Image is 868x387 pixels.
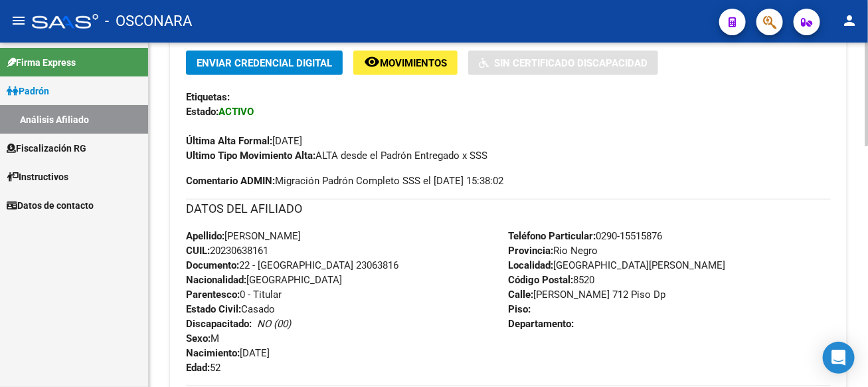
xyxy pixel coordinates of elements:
span: [GEOGRAPHIC_DATA][PERSON_NAME] [509,259,726,271]
strong: Nacimiento: [186,347,240,359]
span: [DATE] [186,347,270,359]
strong: Apellido: [186,230,224,242]
strong: Comentario ADMIN: [186,175,275,187]
span: 0 - Titular [186,289,282,301]
span: Instructivos [7,170,68,184]
strong: Etiquetas: [186,91,230,103]
strong: Documento: [186,259,239,271]
span: 22 - [GEOGRAPHIC_DATA] 23063816 [186,259,398,271]
strong: Teléfono Particular: [509,230,596,242]
strong: ACTIVO [218,106,254,118]
strong: Última Alta Formal: [186,135,272,147]
button: Sin Certificado Discapacidad [468,51,658,75]
button: Enviar Credencial Digital [186,51,343,75]
mat-icon: remove_red_eye [364,54,380,70]
strong: Discapacitado: [186,318,252,330]
span: Enviar Credencial Digital [197,57,332,69]
span: Firma Express [7,55,76,70]
strong: Departamento: [509,318,574,330]
span: ALTA desde el Padrón Entregado x SSS [186,150,487,162]
span: Migración Padrón Completo SSS el [DATE] 15:38:02 [186,174,503,188]
button: Movimientos [353,51,458,75]
h3: DATOS DEL AFILIADO [186,199,831,218]
strong: Sexo: [186,332,211,344]
strong: Nacionalidad: [186,274,246,286]
span: Movimientos [380,57,447,69]
span: [DATE] [186,135,302,147]
span: [GEOGRAPHIC_DATA] [186,274,342,286]
span: M [186,332,219,344]
mat-icon: menu [11,13,27,29]
strong: Localidad: [509,259,554,271]
span: Datos de contacto [7,198,94,213]
span: [PERSON_NAME] 712 Piso Dp [509,289,666,301]
strong: Edad: [186,362,210,374]
span: Fiscalización RG [7,141,86,156]
span: 20230638161 [186,245,268,257]
strong: Código Postal: [509,274,574,286]
span: Rio Negro [509,245,598,257]
span: 52 [186,362,220,374]
strong: Estado: [186,106,218,118]
strong: Estado Civil: [186,303,241,315]
span: - OSCONARA [105,7,192,36]
i: NO (00) [257,318,291,330]
span: 0290-15515876 [509,230,663,242]
strong: Ultimo Tipo Movimiento Alta: [186,150,315,162]
strong: Piso: [509,303,531,315]
span: 8520 [509,274,595,286]
mat-icon: person [841,13,857,29]
span: [PERSON_NAME] [186,230,301,242]
span: Casado [186,303,275,315]
span: Sin Certificado Discapacidad [494,57,648,69]
strong: Parentesco: [186,289,240,301]
strong: Provincia: [509,245,554,257]
div: Open Intercom Messenger [823,342,855,374]
strong: CUIL: [186,245,210,257]
span: Padrón [7,84,49,98]
strong: Calle: [509,289,534,301]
